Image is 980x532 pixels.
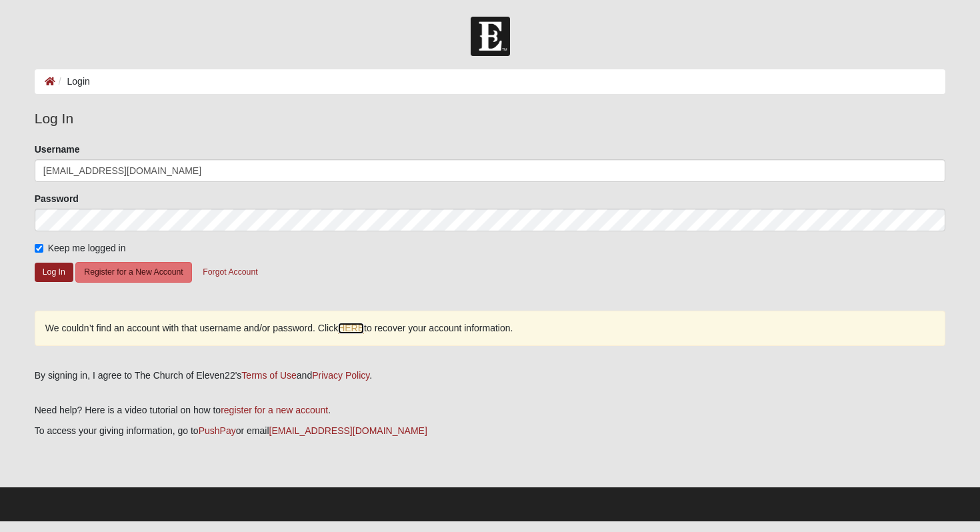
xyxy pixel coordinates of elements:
p: Need help? Here is a video tutorial on how to . [35,403,946,417]
button: Forgot Account [194,262,266,283]
div: By signing in, I agree to The Church of Eleven22's and . [35,369,946,383]
label: Username [35,143,80,156]
a: HERE [338,323,364,334]
a: Privacy Policy [312,370,369,381]
a: register for a new account [221,405,328,415]
a: Terms of Use [241,370,296,381]
span: Keep me logged in [48,243,126,253]
label: Password [35,192,79,205]
input: Keep me logged in [35,244,43,253]
legend: Log In [35,108,946,129]
p: To access your giving information, go to or email [35,424,946,438]
div: We couldn’t find an account with that username and/or password. Click to recover your account inf... [35,311,946,346]
button: Register for a New Account [75,262,191,283]
li: Login [55,75,90,89]
img: Church of Eleven22 Logo [471,17,510,56]
button: Log In [35,263,73,282]
a: PushPay [199,425,236,436]
a: [EMAIL_ADDRESS][DOMAIN_NAME] [269,425,427,436]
